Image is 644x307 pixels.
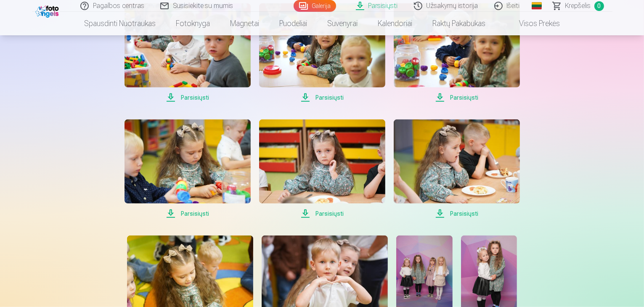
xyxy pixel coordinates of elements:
[394,3,520,103] a: Parsisiųsti
[125,119,251,219] a: Parsisiųsti
[166,12,220,35] a: Fotoknyga
[368,12,422,35] a: Kalendoriai
[565,1,591,11] span: Krepšelis
[259,93,385,103] span: Parsisiųsti
[594,1,604,11] span: 0
[35,3,61,18] img: /fa2
[259,209,385,219] span: Parsisiųsti
[125,3,251,103] a: Parsisiųsti
[125,93,251,103] span: Parsisiųsti
[269,12,317,35] a: Puodeliai
[317,12,368,35] a: Suvenyrai
[74,12,166,35] a: Spausdinti nuotraukas
[394,119,520,219] a: Parsisiųsti
[496,12,570,35] a: Visos prekės
[422,12,496,35] a: Raktų pakabukas
[394,93,520,103] span: Parsisiųsti
[220,12,269,35] a: Magnetai
[394,209,520,219] span: Parsisiųsti
[259,3,385,103] a: Parsisiųsti
[259,119,385,219] a: Parsisiųsti
[125,209,251,219] span: Parsisiųsti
